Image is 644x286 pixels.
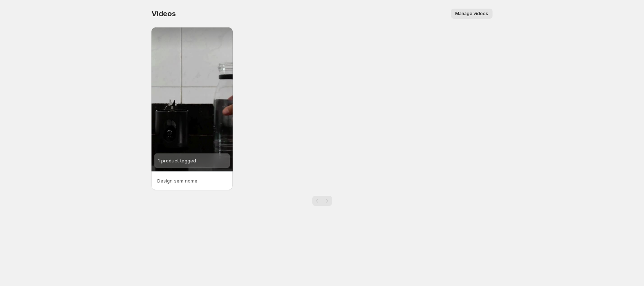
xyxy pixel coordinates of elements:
span: Manage videos [455,11,488,17]
span: Videos [151,9,176,18]
p: Design sem nome [157,177,227,184]
button: Manage videos [451,9,493,19]
span: 1 product tagged [158,158,196,163]
nav: Pagination [312,196,332,206]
